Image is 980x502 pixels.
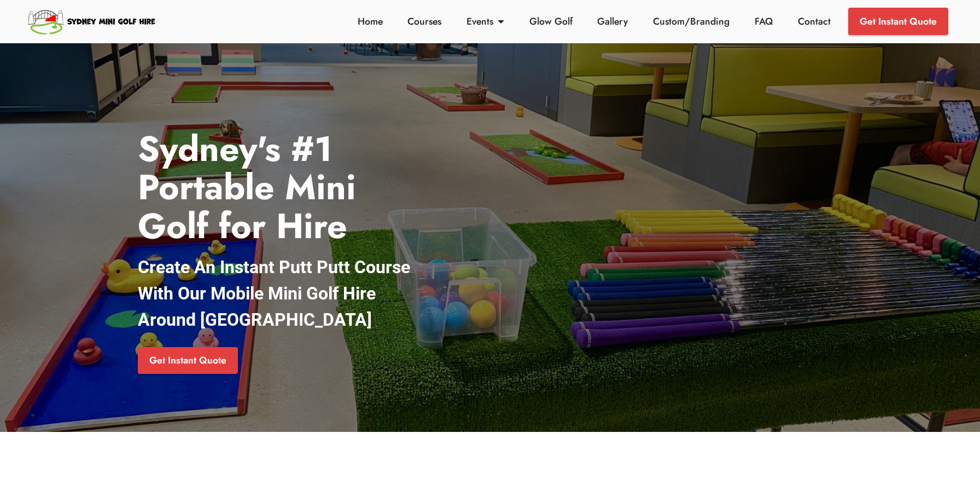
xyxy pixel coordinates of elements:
[138,347,238,374] a: Get Instant Quote
[752,14,776,28] a: FAQ
[795,14,833,28] a: Contact
[405,14,445,28] a: Courses
[650,14,733,28] a: Custom/Branding
[848,8,948,35] a: Get Instant Quote
[526,14,575,28] a: Glow Golf
[26,5,158,37] img: Sydney Mini Golf Hire
[138,257,410,330] strong: Create An Instant Putt Putt Course With Our Mobile Mini Golf Hire Around [GEOGRAPHIC_DATA]
[138,124,356,251] strong: Sydney's #1 Portable Mini Golf for Hire
[354,14,386,28] a: Home
[594,14,631,28] a: Gallery
[464,14,507,28] a: Events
